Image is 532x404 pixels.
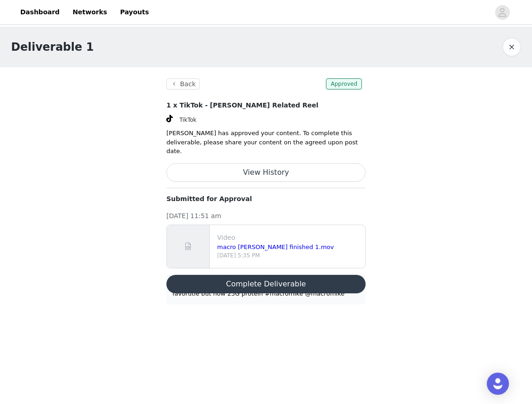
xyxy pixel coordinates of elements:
[217,251,361,260] p: [DATE] 5:35 PM
[179,117,196,123] span: TikTok
[15,2,65,23] a: Dashboard
[114,2,154,23] a: Payouts
[326,78,362,89] span: Approved
[166,101,366,110] h4: 1 x TikTok - [PERSON_NAME] Related Reel
[487,373,509,395] div: Open Intercom Messenger
[166,211,366,221] p: [DATE] 11:51 am
[11,39,94,55] h1: Deliverable 1
[67,2,112,23] a: Networks
[166,163,366,182] button: View History
[217,244,334,250] a: macro [PERSON_NAME] finished 1.mov
[166,194,366,204] p: Submitted for Approval
[166,78,200,89] button: Back
[166,275,366,293] button: Complete Deliverable
[217,233,361,243] p: Video
[155,67,377,315] section: [PERSON_NAME] has approved your content. To complete this deliverable, please share your content ...
[498,5,507,20] div: avatar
